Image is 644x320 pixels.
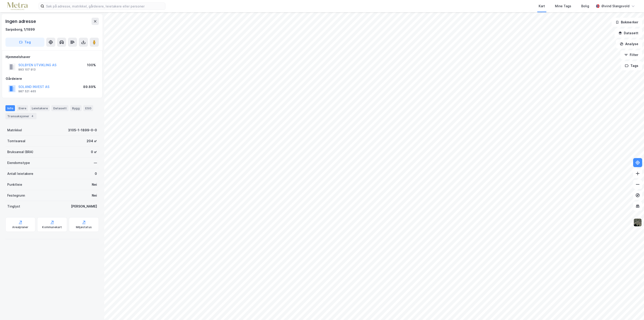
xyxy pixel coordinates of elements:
div: Kart [539,3,545,9]
img: 9k= [633,218,642,227]
div: [PERSON_NAME] [71,204,97,209]
button: Tags [621,61,642,70]
div: Transaksjoner [5,113,36,119]
div: — [94,160,97,166]
div: 0 ㎡ [91,149,97,155]
div: Punktleie [7,182,22,187]
div: 204 ㎡ [87,138,97,144]
div: Hjemmelshaver [6,54,99,60]
button: Bokmerker [612,18,642,27]
div: Kommunekart [42,225,62,229]
div: Matrikkel [7,127,22,133]
div: Mine Tags [555,3,571,9]
div: Bruksareal (BRA) [7,149,33,155]
div: Miljøstatus [76,225,92,229]
iframe: Chat Widget [621,298,644,320]
div: 89.89% [83,84,96,90]
button: Filter [620,50,642,59]
div: Antall leietakere [7,171,33,176]
div: Sarpsborg, 1/1899 [5,27,35,32]
div: Bolig [581,3,589,9]
div: Eiere [17,105,28,111]
div: Ingen adresse [5,18,37,25]
div: 4 [30,114,35,118]
div: ESG [83,105,93,111]
div: 0 [95,171,97,176]
div: Tinglyst [7,204,20,209]
div: Tomteareal [7,138,25,144]
div: Datasett [51,105,68,111]
div: Nei [92,182,97,187]
div: Bygg [70,105,82,111]
div: 3105-1-1899-0-0 [68,127,97,133]
div: 993 107 913 [18,68,36,71]
div: Nei [92,193,97,198]
div: Info [5,105,15,111]
button: Tag [5,38,44,47]
div: 100% [87,62,96,68]
div: Festegrunn [7,193,25,198]
div: Kontrollprogram for chat [621,298,644,320]
div: 987 521 465 [18,90,36,93]
div: Leietakere [30,105,50,111]
button: Datasett [615,29,642,38]
div: Eiendomstype [7,160,30,166]
img: metra-logo.256734c3b2bbffee19d4.png [7,2,28,10]
button: Analyse [616,39,642,49]
div: Gårdeiere [6,76,99,81]
div: Arealplaner [12,225,28,229]
div: Øivind Slangsvold [601,3,629,9]
input: Søk på adresse, matrikkel, gårdeiere, leietakere eller personer [44,3,165,10]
